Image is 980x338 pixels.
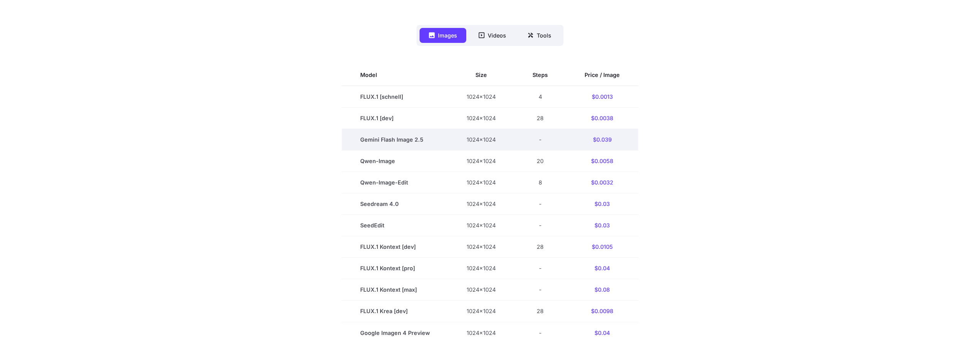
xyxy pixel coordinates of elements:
[514,86,566,108] td: 4
[342,258,448,279] td: FLUX.1 Kontext [pro]
[342,300,448,322] td: FLUX.1 Krea [dev]
[514,258,566,279] td: -
[448,300,514,322] td: 1024x1024
[448,215,514,236] td: 1024x1024
[420,28,466,43] button: Images
[342,215,448,236] td: SeedEdit
[566,172,638,193] td: $0.0032
[514,172,566,193] td: 8
[342,86,448,108] td: FLUX.1 [schnell]
[448,64,514,86] th: Size
[514,193,566,215] td: -
[566,258,638,279] td: $0.04
[448,236,514,258] td: 1024x1024
[342,236,448,258] td: FLUX.1 Kontext [dev]
[342,279,448,300] td: FLUX.1 Kontext [max]
[566,64,638,86] th: Price / Image
[448,193,514,215] td: 1024x1024
[566,215,638,236] td: $0.03
[566,150,638,172] td: $0.0058
[514,150,566,172] td: 20
[566,279,638,300] td: $0.08
[514,236,566,258] td: 28
[342,150,448,172] td: Qwen-Image
[514,129,566,150] td: -
[514,300,566,322] td: 28
[342,64,448,86] th: Model
[566,300,638,322] td: $0.0098
[514,108,566,129] td: 28
[448,108,514,129] td: 1024x1024
[448,279,514,300] td: 1024x1024
[566,129,638,150] td: $0.039
[518,28,560,43] button: Tools
[448,258,514,279] td: 1024x1024
[360,135,430,144] span: Gemini Flash Image 2.5
[514,215,566,236] td: -
[514,64,566,86] th: Steps
[566,236,638,258] td: $0.0105
[448,150,514,172] td: 1024x1024
[469,28,515,43] button: Videos
[566,108,638,129] td: $0.0038
[448,172,514,193] td: 1024x1024
[342,108,448,129] td: FLUX.1 [dev]
[448,86,514,108] td: 1024x1024
[566,193,638,215] td: $0.03
[514,279,566,300] td: -
[566,86,638,108] td: $0.0013
[448,129,514,150] td: 1024x1024
[342,193,448,215] td: Seedream 4.0
[342,172,448,193] td: Qwen-Image-Edit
